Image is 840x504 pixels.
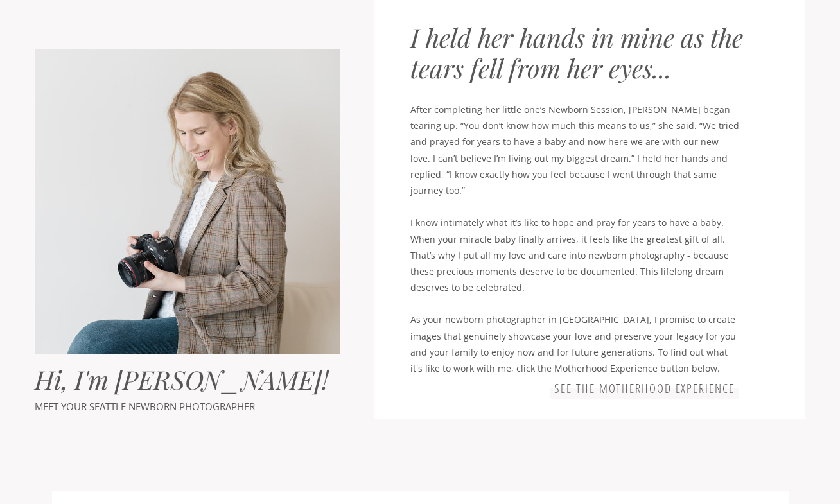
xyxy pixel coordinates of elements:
a: See the motherhood experience [552,381,737,397]
h2: I held her hands in mine as the tears fell from her eyes... [410,22,762,87]
p: After completing her little one’s Newborn Session, [PERSON_NAME] began tearing up. “You don’t kno... [410,101,739,362]
p: MEET YOUR SEATTLE NEWBORN PHOTOGRAPHER [35,398,263,415]
h2: Hi, I'm [PERSON_NAME]! [35,364,333,398]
